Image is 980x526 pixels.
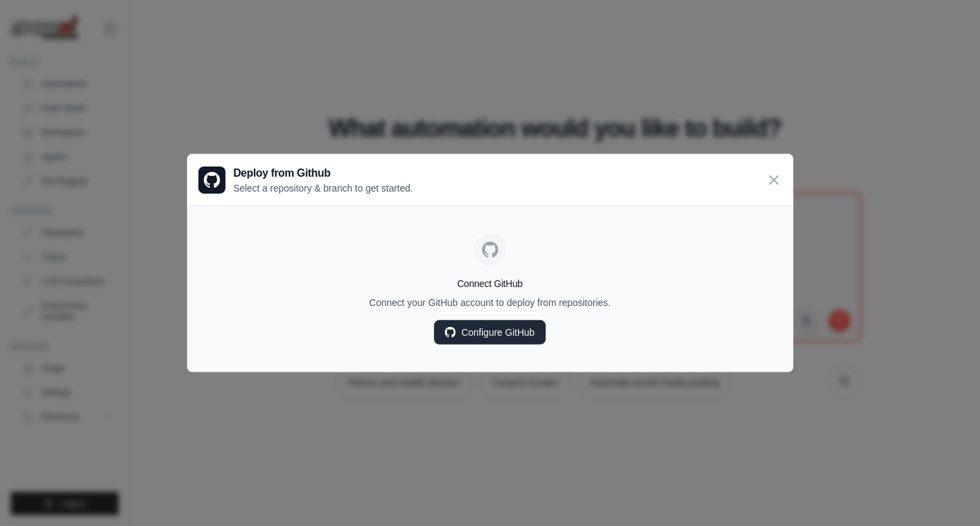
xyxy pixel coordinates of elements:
h4: Connect GitHub [198,277,782,290]
h3: Deploy from Github [234,165,413,181]
p: Connect your GitHub account to deploy from repositories. [198,296,782,309]
iframe: Chat Widget [912,461,980,526]
a: Configure GitHub [434,320,545,345]
p: Select a repository & branch to get started. [234,181,413,195]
